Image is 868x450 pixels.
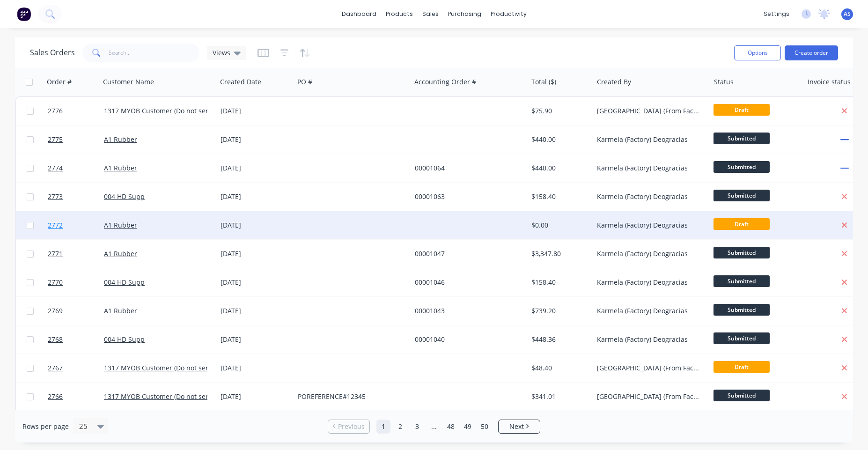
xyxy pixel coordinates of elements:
span: Submitted [714,390,770,401]
div: Karmela (Factory) Deogracias [597,278,701,287]
div: Created By [597,77,631,87]
a: Previous page [328,422,369,431]
span: Submitted [714,304,770,316]
div: [DATE] [221,106,290,116]
div: settings [759,7,794,21]
div: [DATE] [221,163,290,173]
h1: Sales Orders [30,48,75,57]
span: 2766 [48,392,63,401]
div: $739.20 [531,306,587,316]
div: [GEOGRAPHIC_DATA] (From Factory) Loteria [597,392,701,401]
a: 2768 [48,325,104,354]
span: Submitted [714,161,770,173]
a: 2767 [48,354,104,382]
div: [DATE] [221,278,290,287]
a: 2769 [48,297,104,325]
a: 004 HD Supp [104,278,145,287]
ul: Pagination [324,420,544,434]
span: Draft [714,361,770,373]
a: 2772 [48,211,104,239]
div: purchasing [443,7,486,21]
span: 2776 [48,106,63,116]
div: $448.36 [531,335,587,344]
span: Draft [714,104,770,116]
div: [DATE] [221,392,290,401]
div: $75.90 [531,106,587,116]
span: Submitted [714,190,770,201]
div: Invoice status [808,77,851,87]
a: A1 Rubber [104,135,137,144]
div: Accounting Order # [414,77,476,87]
div: $158.40 [531,278,587,287]
a: 2774 [48,154,104,182]
span: AS [844,10,851,18]
div: [DATE] [221,249,290,258]
div: 00001043 [415,306,519,316]
div: 00001047 [415,249,519,258]
a: Page 1 is your current page [376,420,390,434]
div: 00001046 [415,278,519,287]
div: $0.00 [531,221,587,230]
button: Options [734,45,781,60]
a: 1317 MYOB Customer (Do not send) [104,106,216,115]
span: Submitted [714,332,770,344]
span: 2773 [48,192,63,201]
a: A1 Rubber [104,306,137,315]
div: PO # [297,77,312,87]
a: Page 3 [410,420,424,434]
a: 2773 [48,183,104,211]
div: $48.40 [531,363,587,373]
div: POREFERENCE#12345 [298,392,402,401]
a: 2776 [48,97,104,125]
span: 2768 [48,335,63,344]
input: Search... [109,44,200,62]
span: 2771 [48,249,63,258]
span: Draft [714,218,770,230]
a: Jump forward [427,420,441,434]
div: productivity [486,7,531,21]
div: Customer Name [103,77,154,87]
div: [DATE] [221,221,290,230]
span: 2770 [48,278,63,287]
a: 2775 [48,125,104,154]
div: $158.40 [531,192,587,201]
div: Karmela (Factory) Deogracias [597,249,701,258]
span: Rows per page [22,422,69,431]
div: Total ($) [531,77,556,87]
span: Submitted [714,133,770,144]
div: 00001040 [415,335,519,344]
div: 00001064 [415,163,519,173]
div: [DATE] [221,306,290,316]
a: 2766 [48,383,104,411]
div: Karmela (Factory) Deogracias [597,306,701,316]
a: Page 49 [461,420,475,434]
span: Next [509,422,524,431]
a: Next page [499,422,540,431]
span: 2767 [48,363,63,373]
a: A1 Rubber [104,221,137,229]
span: Submitted [714,275,770,287]
div: $440.00 [531,163,587,173]
div: [DATE] [221,363,290,373]
div: Karmela (Factory) Deogracias [597,335,701,344]
div: [DATE] [221,192,290,201]
a: Page 2 [393,420,407,434]
a: Page 48 [444,420,458,434]
div: Order # [47,77,72,87]
span: 2775 [48,135,63,144]
div: Created Date [220,77,261,87]
img: Factory [17,7,31,21]
a: 2771 [48,240,104,268]
a: 1317 MYOB Customer (Do not send) [104,392,216,401]
div: [GEOGRAPHIC_DATA] (From Factory) Loteria [597,106,701,116]
div: products [381,7,418,21]
a: A1 Rubber [104,249,137,258]
div: Karmela (Factory) Deogracias [597,135,701,144]
span: Previous [338,422,365,431]
div: Status [714,77,734,87]
span: Submitted [714,247,770,258]
a: 004 HD Supp [104,335,145,344]
div: $3,347.80 [531,249,587,258]
div: $341.01 [531,392,587,401]
a: 004 HD Supp [104,192,145,201]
